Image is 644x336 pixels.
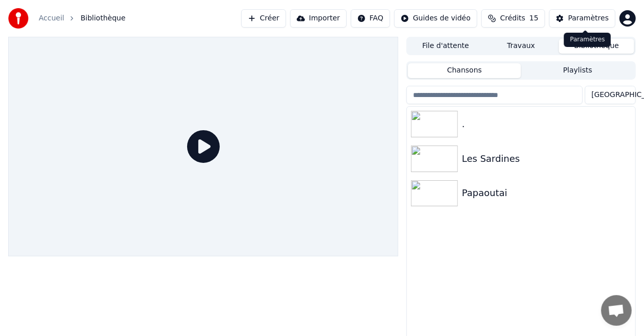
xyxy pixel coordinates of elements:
span: 15 [529,13,538,23]
span: Bibliothèque [81,13,125,23]
button: Bibliothèque [559,39,634,54]
div: Papaoutai [462,186,631,200]
div: . [462,117,631,131]
div: Paramètres [564,33,611,47]
button: Guides de vidéo [394,9,477,28]
button: Créer [241,9,286,28]
a: Ouvrir le chat [601,295,632,326]
button: Importer [290,9,347,28]
button: File d'attente [408,39,483,54]
img: youka [8,8,29,29]
button: Paramètres [549,9,615,28]
div: Les Sardines [462,152,631,166]
a: Accueil [39,13,64,23]
div: Paramètres [568,13,609,23]
button: Playlists [521,63,634,78]
nav: breadcrumb [39,13,125,23]
button: Chansons [408,63,521,78]
span: Crédits [500,13,525,23]
button: FAQ [351,9,390,28]
button: Travaux [483,39,559,54]
button: Crédits15 [481,9,545,28]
